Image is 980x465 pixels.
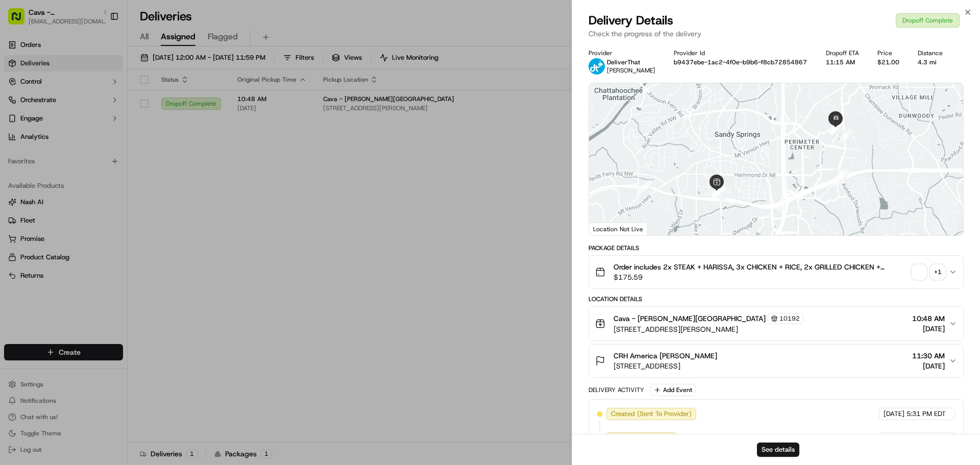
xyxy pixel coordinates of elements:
img: 1753817452368-0c19585d-7be3-40d9-9a41-2dc781b3d1eb [21,97,40,116]
span: Order includes 2x STEAK + HARISSA, 3x CHICKEN + RICE, 2x GRILLED CHICKEN + VEGETABLES, and 2x SPI... [614,262,908,272]
p: DeliverThat [607,58,655,66]
span: [STREET_ADDRESS][PERSON_NAME] [614,324,803,334]
div: Provider [589,49,657,57]
button: Start new chat [174,101,186,113]
button: See details [757,443,799,457]
div: 17 [714,188,727,202]
div: 18 [712,186,725,199]
div: $21.00 [877,58,901,66]
div: Price [877,49,901,57]
div: 💻 [86,202,94,210]
input: Got a question? Start typing here... [27,66,184,77]
div: Delivery Activity [589,386,644,394]
a: 📗Knowledge Base [6,197,82,215]
img: 1736555255976-a54dd68f-1ca7-489b-9aae-adbdc363a1c4 [10,97,29,116]
div: 21 [839,130,852,143]
span: [PERSON_NAME] [607,66,655,75]
span: API Documentation [96,201,164,211]
span: • [85,158,88,166]
span: 10:48 AM [912,313,945,324]
span: Delivery Details [589,12,673,29]
span: [PERSON_NAME] [32,158,83,166]
button: Add Event [650,384,696,396]
a: 💻API Documentation [82,197,168,215]
div: Location Details [589,295,964,303]
span: [DATE] [912,361,945,371]
span: Pylon [102,226,124,233]
button: Order includes 2x STEAK + HARISSA, 3x CHICKEN + RICE, 2x GRILLED CHICKEN + VEGETABLES, and 2x SPI... [589,256,963,288]
div: 19 [712,184,725,198]
div: 20 [834,168,847,182]
div: We're available if you need us! [46,108,140,116]
span: Knowledge Base [20,201,78,211]
button: CRH America [PERSON_NAME][STREET_ADDRESS]11:30 AM[DATE] [589,345,963,377]
button: See all [158,131,186,143]
div: 11:15 AM [826,58,861,66]
span: [STREET_ADDRESS] [614,361,717,371]
div: Location Not Live [589,223,648,235]
div: Distance [918,49,945,57]
div: + 1 [930,265,945,279]
span: [DATE] [90,158,111,166]
div: Dropoff ETA [826,49,861,57]
div: Past conversations [10,133,68,141]
span: 10192 [779,314,800,323]
span: 11:30 AM [912,351,945,361]
span: [DATE] [912,324,945,334]
img: Nash [10,10,31,31]
p: Check the progress of the delivery [589,29,964,39]
div: 📗 [10,202,18,210]
div: Provider Id [674,49,809,57]
span: 5:31 PM EDT [906,409,946,419]
div: 4.3 mi [918,58,945,66]
span: $175.59 [614,272,908,282]
a: Powered byPylon [72,225,124,233]
div: Package Details [589,244,964,252]
button: b9437ebe-1ac2-4f0e-b9b6-f8cb72854867 [674,58,807,66]
p: Welcome 👋 [10,41,186,57]
span: Created (Sent To Provider) [611,409,692,419]
img: profile_deliverthat_partner.png [589,58,605,75]
span: Cava - [PERSON_NAME][GEOGRAPHIC_DATA] [614,313,766,324]
div: Start new chat [46,97,167,108]
span: CRH America [PERSON_NAME] [614,351,717,361]
img: 1736555255976-a54dd68f-1ca7-489b-9aae-adbdc363a1c4 [20,159,29,167]
button: Cava - [PERSON_NAME][GEOGRAPHIC_DATA]10192[STREET_ADDRESS][PERSON_NAME]10:48 AM[DATE] [589,307,963,340]
span: [DATE] [884,409,904,419]
button: +1 [912,265,945,279]
div: 16 [639,180,652,193]
img: Bea Lacdao [10,149,27,165]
